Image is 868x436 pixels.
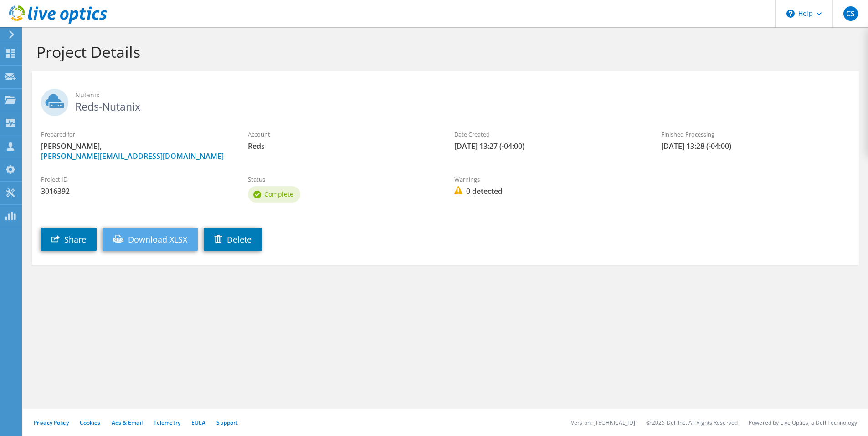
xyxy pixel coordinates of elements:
a: EULA [191,419,205,426]
label: Prepared for [41,130,230,139]
a: Download XLSX [103,228,198,251]
a: Ads & Email [112,419,143,426]
svg: \n [786,10,795,18]
a: Support [216,419,238,426]
h2: Reds-Nutanix [41,89,850,112]
span: Complete [264,190,293,198]
a: Privacy Policy [34,419,69,426]
span: Nutanix [75,90,850,100]
span: CS [843,6,858,21]
label: Account [248,130,437,139]
label: Warnings [454,175,643,184]
a: Cookies [80,419,101,426]
a: Telemetry [154,419,180,426]
li: Version: [TECHNICAL_ID] [571,419,635,426]
li: © 2025 Dell Inc. All Rights Reserved [646,419,738,426]
span: Reds [248,141,437,151]
span: 3016392 [41,186,230,196]
label: Status [248,175,437,184]
span: [DATE] 13:27 (-04:00) [454,141,643,151]
h1: Project Details [36,42,850,61]
a: Delete [204,228,262,251]
li: Powered by Live Optics, a Dell Technology [749,419,857,426]
a: Share [41,228,97,251]
label: Project ID [41,175,230,184]
a: [PERSON_NAME][EMAIL_ADDRESS][DOMAIN_NAME] [41,151,224,161]
label: Finished Processing [661,130,850,139]
span: [DATE] 13:28 (-04:00) [661,141,850,151]
span: [PERSON_NAME], [41,141,230,161]
span: 0 detected [454,186,643,196]
label: Date Created [454,130,643,139]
